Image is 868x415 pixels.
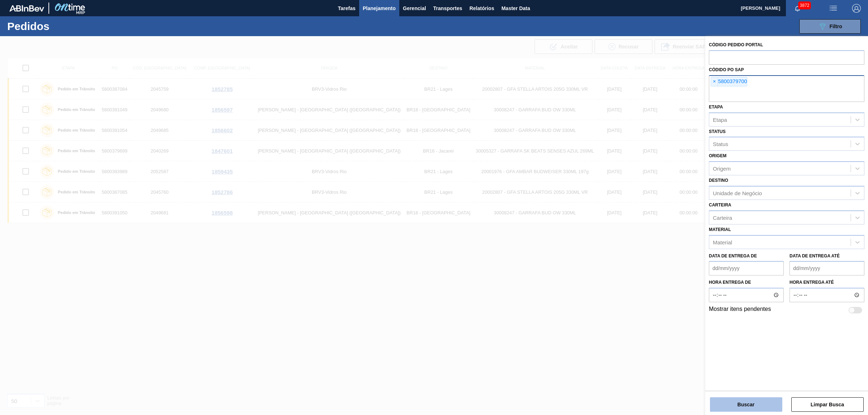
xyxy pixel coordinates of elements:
[709,277,784,288] label: Hora entrega de
[709,67,744,72] label: Códido PO SAP
[711,77,718,86] span: ×
[829,4,838,13] img: userActions
[798,1,811,9] span: 3872
[709,178,728,183] label: Destino
[713,214,732,221] div: Carteira
[709,253,757,258] label: Data de Entrega de
[469,4,494,13] span: Relatórios
[501,4,530,13] span: Master Data
[713,190,762,196] div: Unidade de Negócio
[9,5,44,12] img: TNhmsLtSVTkK8tSr43FrP2fwEKptu5GPRR3wAAAABJRU5ErkJggg==
[709,129,726,134] label: Status
[713,239,732,245] div: Material
[709,153,727,158] label: Origem
[711,77,747,86] div: 5800379700
[790,261,864,275] input: dd/mm/yyyy
[433,4,462,13] span: Transportes
[363,4,396,13] span: Planejamento
[790,253,840,258] label: Data de Entrega até
[709,227,731,232] label: Material
[403,4,426,13] span: Gerencial
[7,22,119,30] h1: Pedidos
[830,23,842,29] span: Filtro
[709,42,763,47] label: Código Pedido Portal
[709,202,731,208] label: Carteira
[786,3,809,13] button: Notificações
[799,19,861,34] button: Filtro
[713,166,731,172] div: Origem
[709,261,784,275] input: dd/mm/yyyy
[713,141,728,147] div: Status
[852,4,861,13] img: Logout
[709,306,771,315] label: Mostrar itens pendentes
[338,4,356,13] span: Tarefas
[790,277,864,288] label: Hora entrega até
[709,104,723,110] label: Etapa
[713,116,727,123] div: Etapa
